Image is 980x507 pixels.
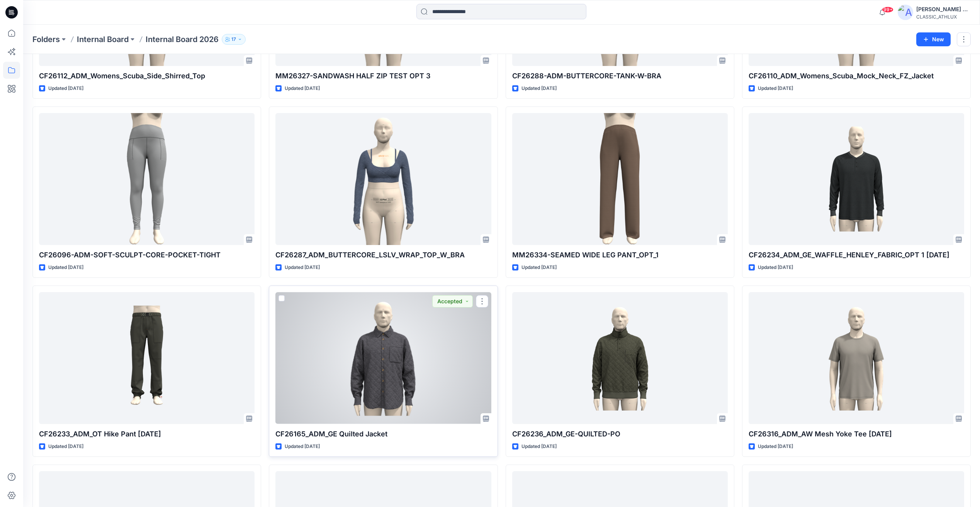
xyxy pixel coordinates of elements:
[39,429,255,439] p: CF26233_ADM_OT Hike Pant [DATE]
[275,292,491,424] a: CF26165_ADM_GE Quilted Jacket
[285,264,320,272] p: Updated [DATE]
[275,71,491,81] p: MM26327-SANDWASH HALF ZIP TEST OPT 3
[39,292,255,424] a: CF26233_ADM_OT Hike Pant 10OCT25
[758,443,793,451] p: Updated [DATE]
[285,443,320,451] p: Updated [DATE]
[512,250,728,260] p: MM26334-SEAMED WIDE LEG PANT_OPT_1
[882,7,893,13] span: 99+
[512,71,728,81] p: CF26288-ADM-BUTTERCORE-TANK-W-BRA
[512,429,728,439] p: CF26236_ADM_GE-QUILTED-PO
[77,34,129,45] a: Internal Board
[285,84,320,93] p: Updated [DATE]
[521,84,557,93] p: Updated [DATE]
[749,292,964,424] a: CF26316_ADM_AW Mesh Yoke Tee 09OCT25
[898,5,913,20] img: avatar
[231,35,236,44] p: 17
[512,292,728,424] a: CF26236_ADM_GE-QUILTED-PO
[916,32,951,46] button: New
[512,113,728,245] a: MM26334-SEAMED WIDE LEG PANT_OPT_1
[521,264,557,272] p: Updated [DATE]
[39,113,255,245] a: CF26096-ADM-SOFT-SCULPT-CORE-POCKET-TIGHT
[275,429,491,439] p: CF26165_ADM_GE Quilted Jacket
[521,443,557,451] p: Updated [DATE]
[48,84,83,93] p: Updated [DATE]
[48,443,83,451] p: Updated [DATE]
[916,14,970,20] div: CLASSIC_ATHLUX
[749,71,964,81] p: CF26110_ADM_Womens_Scuba_Mock_Neck_FZ_Jacket
[916,5,970,14] div: [PERSON_NAME] Cfai
[39,71,255,81] p: CF26112_ADM_Womens_Scuba_Side_Shirred_Top
[749,250,964,260] p: CF26234_ADM_GE_WAFFLE_HENLEY_FABRIC_OPT 1 [DATE]
[39,250,255,260] p: CF26096-ADM-SOFT-SCULPT-CORE-POCKET-TIGHT
[749,113,964,245] a: CF26234_ADM_GE_WAFFLE_HENLEY_FABRIC_OPT 1 10OCT25
[32,34,60,45] a: Folders
[275,113,491,245] a: CF26287_ADM_BUTTERCORE_LSLV_WRAP_TOP_W_BRA
[758,84,793,93] p: Updated [DATE]
[758,264,793,272] p: Updated [DATE]
[146,34,219,45] p: Internal Board 2026
[222,34,246,45] button: 17
[48,264,83,272] p: Updated [DATE]
[275,250,491,260] p: CF26287_ADM_BUTTERCORE_LSLV_WRAP_TOP_W_BRA
[749,429,964,439] p: CF26316_ADM_AW Mesh Yoke Tee [DATE]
